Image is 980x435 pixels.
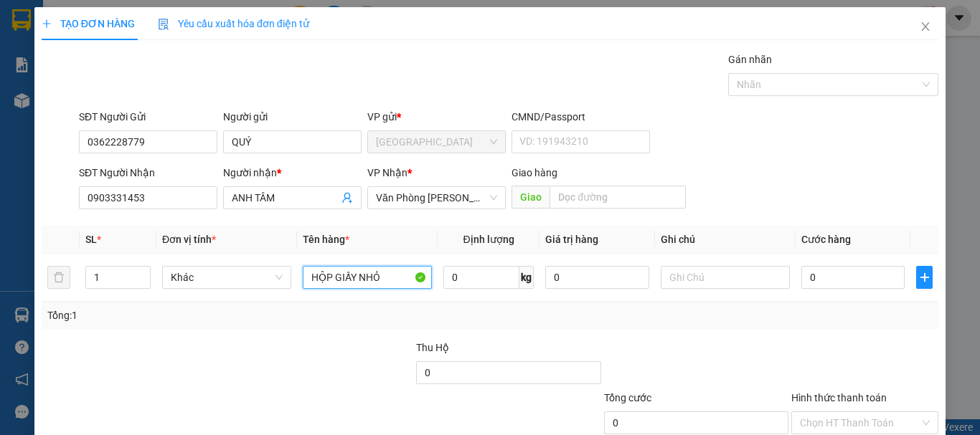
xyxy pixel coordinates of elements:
div: VP gửi [367,109,506,125]
div: SĐT Người Gửi [79,109,217,125]
span: TẠO ĐƠN HÀNG [42,18,135,29]
span: Tổng cước [604,392,651,403]
input: Dọc đường [550,186,686,209]
span: Giao [512,186,550,209]
img: icon [158,19,169,30]
label: Gán nhãn [728,54,772,65]
th: Ghi chú [655,226,796,254]
span: Tên hàng [303,234,349,245]
div: CMND/Passport [512,109,650,125]
span: plus [917,272,932,283]
button: plus [916,266,933,289]
span: SL [85,234,97,245]
input: VD: Bàn, Ghế [303,266,432,289]
span: Định lượng [463,234,514,245]
span: close [920,21,931,32]
span: user-add [341,192,353,204]
span: Đơn vị tính [162,234,216,245]
span: plus [42,19,52,29]
span: VP Nhận [367,167,407,178]
span: Văn Phòng Trần Phú (Mường Thanh) [376,187,497,209]
div: SĐT Người Nhận [79,165,217,181]
span: Yêu cầu xuất hóa đơn điện tử [158,18,309,29]
div: Tổng: 1 [47,307,380,323]
input: 0 [545,266,649,289]
span: Khác [171,267,283,288]
button: Close [905,7,946,47]
span: Đà Lạt [376,131,497,153]
div: Người gửi [223,109,362,125]
div: Người nhận [223,165,362,181]
span: kg [519,266,534,289]
button: delete [47,266,70,289]
label: Hình thức thanh toán [791,392,887,403]
span: Giá trị hàng [545,234,598,245]
span: Cước hàng [801,234,851,245]
input: Ghi Chú [661,266,790,289]
span: Thu Hộ [416,342,449,353]
span: Giao hàng [512,167,557,178]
